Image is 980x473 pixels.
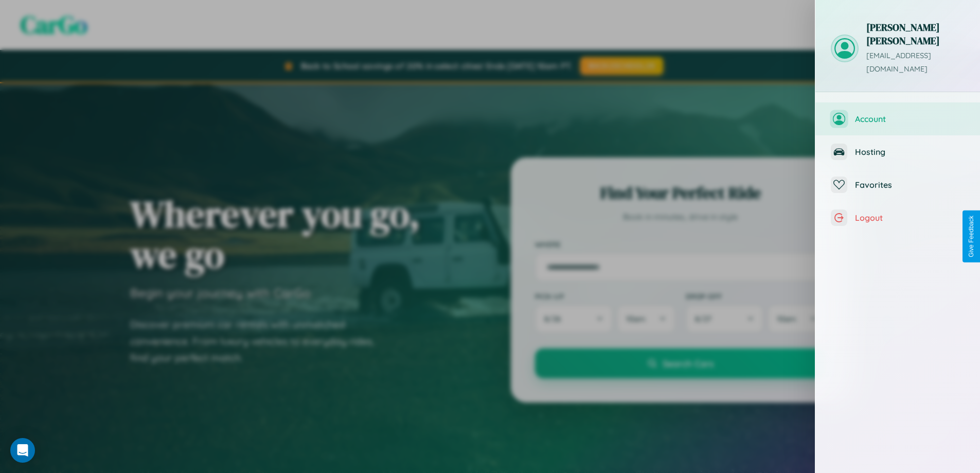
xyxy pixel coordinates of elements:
span: Account [855,114,965,124]
button: Logout [815,201,980,234]
button: Hosting [815,135,980,168]
div: Give Feedback [968,216,975,257]
span: Hosting [855,147,965,157]
div: Open Intercom Messenger [10,438,35,463]
p: [EMAIL_ADDRESS][DOMAIN_NAME] [866,49,965,76]
button: Favorites [815,168,980,201]
h3: [PERSON_NAME] [PERSON_NAME] [866,21,965,47]
button: Account [815,102,980,135]
span: Logout [855,213,965,223]
span: Favorites [855,180,965,190]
